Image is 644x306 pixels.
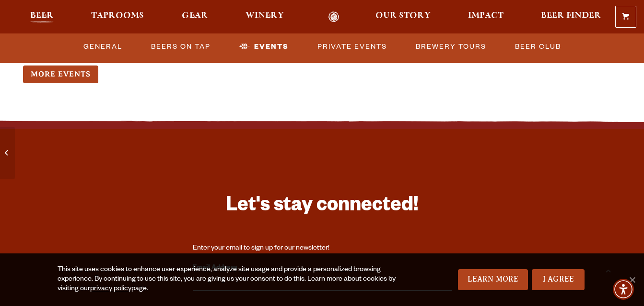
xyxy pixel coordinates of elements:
a: Taprooms [85,11,150,22]
a: Beer [24,11,60,22]
span: Gear [182,12,208,20]
span: Beer [30,12,54,20]
a: General [80,36,126,58]
a: privacy policy [90,285,131,293]
a: I Agree [532,269,585,290]
div: This site uses cookies to enhance user experience, analyze site usage and provide a personalized ... [58,265,415,294]
a: Gear [176,11,214,22]
a: Private Events [314,36,391,58]
a: Beer Finder [535,11,608,22]
h3: Let's stay connected! [193,193,452,221]
a: Beer Club [511,36,565,58]
a: More Events (opens in a new window) [23,66,98,83]
a: Learn More [458,269,528,290]
a: Winery [239,11,290,22]
a: Brewery Tours [412,36,490,58]
span: Our Story [375,12,431,20]
a: Odell Home [316,11,352,22]
span: Impact [468,12,503,20]
span: Taprooms [91,12,144,20]
a: Beers on Tap [147,36,214,58]
span: Beer Finder [541,12,601,20]
a: Impact [462,11,510,22]
div: Accessibility Menu [613,279,634,300]
a: Our Story [369,11,437,22]
a: Events [235,36,293,58]
div: Enter your email to sign up for our newsletter! [193,244,452,253]
span: Winery [246,12,284,20]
